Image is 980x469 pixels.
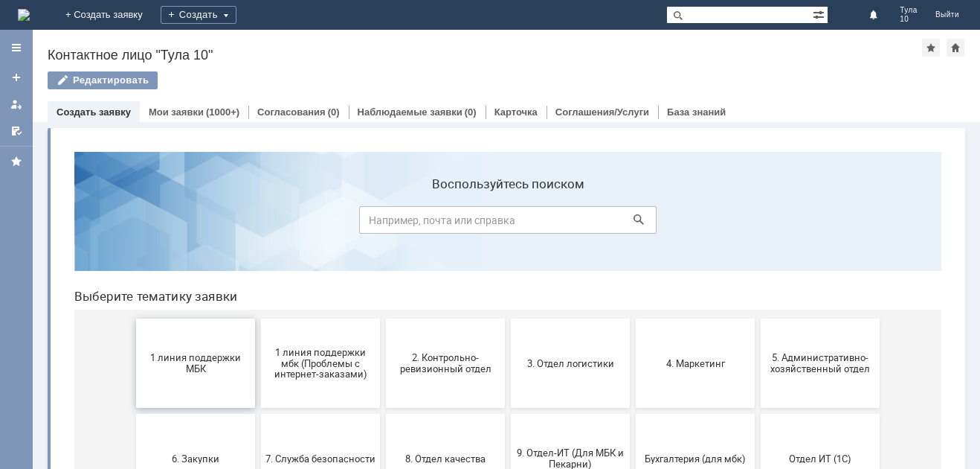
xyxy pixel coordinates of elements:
span: Тула [900,6,918,15]
div: Контактное лицо "Тула 10" [48,48,922,63]
span: Это соглашение не активно! [578,403,688,425]
span: 3. Отдел логистики [453,217,563,229]
span: 4. Маркетинг [578,217,688,229]
a: Мои заявки [149,106,204,118]
div: (0) [328,106,340,118]
a: Мои согласования [4,119,28,143]
button: 7. Служба безопасности [199,274,317,363]
a: Согласования [257,106,326,118]
button: 2. Контрольно-ревизионный отдел [323,179,442,268]
a: Создать заявку [4,66,28,89]
span: 9. Отдел-ИТ (Для МБК и Пекарни) [453,307,563,330]
button: Бухгалтерия (для мбк) [573,274,692,363]
div: (0) [465,106,477,118]
img: logo [18,9,30,21]
span: Отдел-ИТ (Битрикс24 и CRM) [78,403,188,425]
button: Это соглашение не активно! [573,369,692,459]
a: Перейти на домашнюю страницу [18,9,30,21]
a: Наблюдаемые заявки [358,106,462,118]
button: Франчайзинг [448,369,567,459]
a: База знаний [667,106,726,118]
div: (1000+) [206,106,239,118]
button: Отдел-ИТ (Офис) [199,369,317,459]
button: Финансовый отдел [323,369,442,459]
input: Например, почта или справка [297,66,594,94]
span: Финансовый отдел [328,408,438,419]
button: 6. Закупки [74,274,193,363]
div: Добавить в избранное [922,39,940,57]
span: Расширенный поиск [813,7,828,21]
button: 9. Отдел-ИТ (Для МБК и Пекарни) [448,274,567,363]
span: 8. Отдел качества [328,313,438,324]
button: Отдел ИТ (1С) [698,274,817,363]
button: 5. Административно-хозяйственный отдел [698,179,817,268]
span: 1 линия поддержки МБК [78,212,188,234]
span: 1 линия поддержки мбк (Проблемы с интернет-заказами) [203,206,313,240]
a: Соглашения/Услуги [555,106,649,118]
label: Воспользуйтесь поиском [297,36,594,51]
button: [PERSON_NAME]. Услуги ИТ для МБК (оформляет L1) [698,369,817,459]
span: Франчайзинг [453,408,563,419]
span: Отдел ИТ (1С) [703,313,813,324]
button: 1 линия поддержки мбк (Проблемы с интернет-заказами) [199,179,317,268]
a: Мои заявки [4,92,28,116]
span: Бухгалтерия (для мбк) [578,313,688,324]
button: 3. Отдел логистики [448,179,567,268]
span: [PERSON_NAME]. Услуги ИТ для МБК (оформляет L1) [703,397,813,430]
a: Создать заявку [57,106,131,118]
span: Отдел-ИТ (Офис) [203,408,313,419]
button: 1 линия поддержки МБК [74,179,193,268]
button: Отдел-ИТ (Битрикс24 и CRM) [74,369,193,459]
button: 8. Отдел качества [323,274,442,363]
span: 5. Административно-хозяйственный отдел [703,212,813,234]
span: 7. Служба безопасности [203,313,313,324]
header: Выберите тематику заявки [12,149,879,164]
button: 4. Маркетинг [573,179,692,268]
a: Карточка [494,106,538,118]
span: 2. Контрольно-ревизионный отдел [328,212,438,234]
span: 6. Закупки [78,313,188,324]
span: 10 [900,15,918,24]
div: Сделать домашней страницей [947,39,964,57]
div: Создать [161,6,236,24]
